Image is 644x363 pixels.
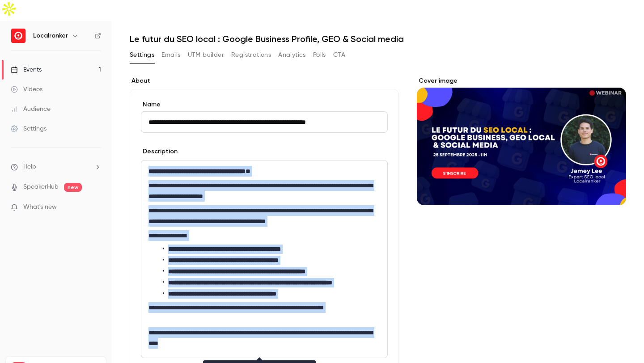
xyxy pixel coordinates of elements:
label: About [130,76,399,85]
h1: Le futur du SEO local : Google Business Profile, GEO & Social media [130,34,626,44]
span: new [64,183,82,192]
section: description [141,160,388,358]
button: CTA [333,48,345,62]
span: What's new [23,203,57,212]
span: Help [23,162,36,172]
label: Name [141,100,388,109]
button: UTM builder [188,48,224,62]
div: Events [11,65,42,74]
button: Settings [130,48,154,62]
img: Localranker [11,29,25,43]
div: editor [141,160,387,358]
div: Videos [11,85,42,94]
div: Audience [11,105,51,114]
li: help-dropdown-opener [11,162,101,172]
button: Polls [313,48,326,62]
button: Emails [161,48,180,62]
h6: Localranker [33,31,68,40]
div: Settings [11,124,47,133]
button: Registrations [231,48,271,62]
section: Cover image [417,76,626,205]
a: SpeakerHub [23,182,59,192]
button: Analytics [278,48,306,62]
label: Description [141,147,178,156]
label: Cover image [417,76,626,85]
